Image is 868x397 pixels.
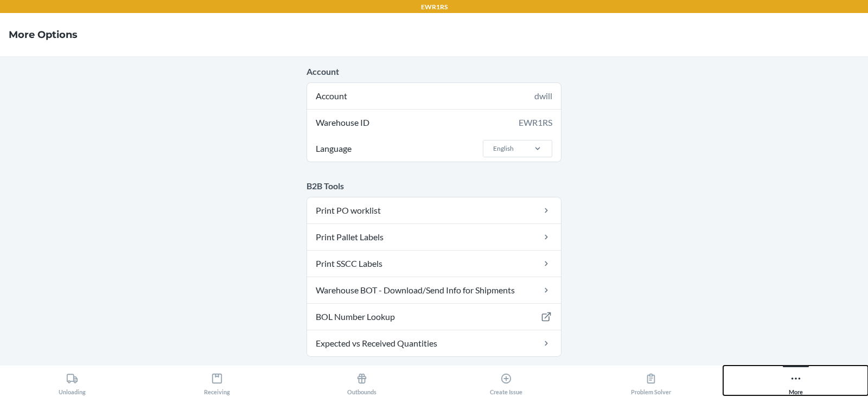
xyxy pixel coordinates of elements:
div: Problem Solver [631,368,671,395]
a: Warehouse BOT - Download/Send Info for Shipments [307,277,561,303]
a: Print Pallet Labels [307,224,561,250]
h4: More Options [9,28,78,42]
div: English [493,144,514,153]
p: EWR1RS [421,2,448,12]
p: Account [307,65,561,78]
button: More [723,366,868,395]
a: Print SSCC Labels [307,251,561,277]
span: Language [314,136,353,162]
div: Outbounds [347,368,376,395]
div: Account [307,83,561,109]
div: Create Issue [490,368,522,395]
button: Create Issue [434,366,579,395]
button: Outbounds [289,366,434,395]
button: Receiving [145,366,290,395]
div: EWR1RS [519,116,552,129]
div: Unloading [59,368,86,395]
div: Receiving [204,368,230,395]
div: More [789,368,803,395]
button: Problem Solver [579,366,724,395]
a: Print PO worklist [307,197,561,223]
a: BOL Number Lookup [307,304,561,330]
a: Expected vs Received Quantities [307,330,561,356]
div: Warehouse ID [307,110,561,136]
input: LanguageEnglish [492,144,493,153]
p: B2B Tools [307,180,561,193]
div: dwill [534,89,552,103]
